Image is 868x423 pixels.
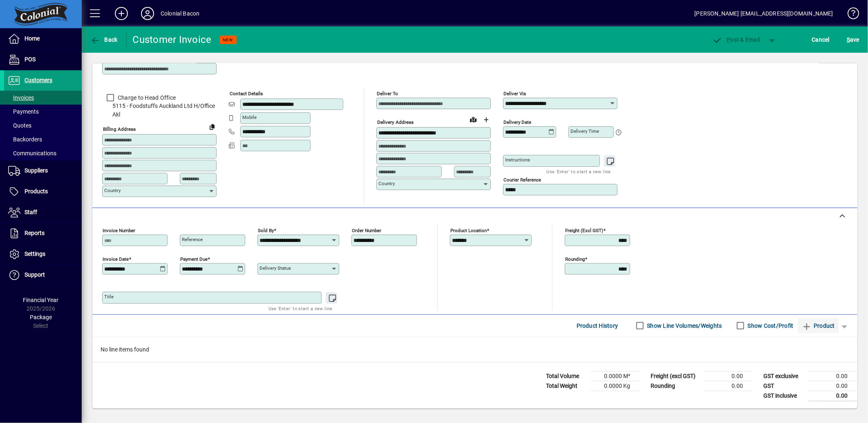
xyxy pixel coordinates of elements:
[4,181,82,202] a: Products
[4,49,82,70] a: POS
[30,314,52,320] span: Package
[23,297,59,303] span: Financial Year
[570,128,599,134] mat-label: Delivery time
[565,227,603,233] mat-label: Freight (excl GST)
[847,33,859,46] span: ave
[8,108,39,115] span: Payments
[133,33,212,46] div: Customer Invoice
[847,36,850,43] span: S
[704,381,753,391] td: 0.00
[134,6,161,21] button: Profile
[4,244,82,264] a: Settings
[542,371,591,381] td: Total Volume
[798,318,839,333] button: Product
[161,7,199,20] div: Colonial Bacon
[845,32,861,47] button: Save
[647,381,704,391] td: Rounding
[727,36,731,43] span: P
[104,188,121,193] mat-label: Country
[505,157,530,163] mat-label: Instructions
[802,319,835,332] span: Product
[104,294,114,300] mat-label: Title
[808,381,857,391] td: 0.00
[25,230,45,236] span: Reports
[103,256,129,262] mat-label: Invoice date
[88,32,120,47] button: Back
[810,32,832,47] button: Cancel
[378,181,395,186] mat-label: Country
[503,119,531,125] mat-label: Delivery date
[573,318,622,333] button: Product History
[90,36,118,43] span: Back
[480,113,493,126] button: Choose address
[82,32,127,47] app-page-header-button: Back
[709,32,764,47] button: Post & Email
[25,251,45,257] span: Settings
[108,6,134,21] button: Add
[258,227,274,233] mat-label: Sold by
[759,391,808,401] td: GST inclusive
[180,256,208,262] mat-label: Payment due
[25,167,48,174] span: Suppliers
[577,319,618,332] span: Product History
[695,7,833,20] div: [PERSON_NAME] [EMAIL_ADDRESS][DOMAIN_NAME]
[25,35,40,42] span: Home
[4,105,82,119] a: Payments
[4,223,82,244] a: Reports
[647,371,704,381] td: Freight (excl GST)
[25,188,48,195] span: Products
[759,381,808,391] td: GST
[547,167,611,176] mat-hint: Use 'Enter' to start a new line
[841,2,858,28] a: Knowledge Base
[565,256,585,262] mat-label: Rounding
[242,114,257,120] mat-label: Mobile
[759,371,808,381] td: GST exclusive
[542,381,591,391] td: Total Weight
[25,271,45,278] span: Support
[8,136,42,143] span: Backorders
[223,37,233,43] span: NEW
[591,371,640,381] td: 0.0000 M³
[103,227,135,233] mat-label: Invoice number
[4,265,82,285] a: Support
[25,209,37,215] span: Staff
[450,227,487,233] mat-label: Product location
[713,36,760,43] span: ost & Email
[102,102,217,119] span: 5115 - Foodstuffs Auckland Ltd H/Office Akl
[182,237,203,242] mat-label: Reference
[8,94,34,101] span: Invoices
[8,122,31,129] span: Quotes
[808,371,857,381] td: 0.00
[467,113,480,126] a: View on map
[746,322,794,330] label: Show Cost/Profit
[4,119,82,132] a: Quotes
[4,161,82,181] a: Suppliers
[377,91,398,96] mat-label: Deliver To
[646,322,722,330] label: Show Line Volumes/Weights
[25,77,52,83] span: Customers
[206,120,219,133] button: Copy to Delivery address
[591,381,640,391] td: 0.0000 Kg
[4,146,82,160] a: Communications
[4,29,82,49] a: Home
[92,337,857,362] div: No line items found
[352,227,381,233] mat-label: Order number
[503,91,526,96] mat-label: Deliver via
[260,265,291,271] mat-label: Delivery status
[503,177,541,183] mat-label: Courier Reference
[704,371,753,381] td: 0.00
[4,132,82,146] a: Backorders
[4,202,82,223] a: Staff
[116,94,176,102] label: Charge to Head Office
[8,150,56,157] span: Communications
[25,56,36,63] span: POS
[812,33,830,46] span: Cancel
[808,391,857,401] td: 0.00
[268,304,333,313] mat-hint: Use 'Enter' to start a new line
[4,91,82,105] a: Invoices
